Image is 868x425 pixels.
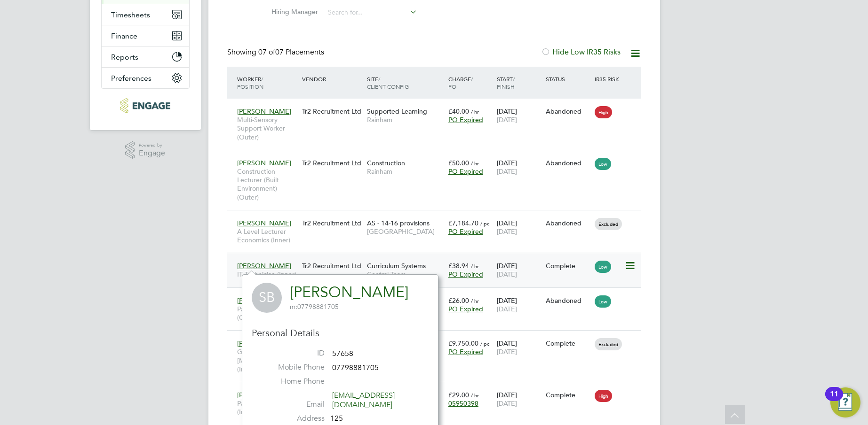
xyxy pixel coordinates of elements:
[252,327,429,339] h3: Personal Details
[332,363,379,372] span: 07798881705
[448,167,483,176] span: PO Expired
[448,107,469,116] span: £40.00
[365,70,446,95] div: Site
[546,107,590,116] div: Abandoned
[448,159,469,167] span: £50.00
[235,386,641,394] a: [PERSON_NAME]Pastoral Tutor (Inner)Tr2 Recruitment LtdBusiness[GEOGRAPHIC_DATA]£29.00 / hr0595039...
[448,75,473,90] span: / PO
[237,305,297,322] span: Pastoral Tutor (Outer)
[102,4,189,25] button: Timesheets
[546,219,590,227] div: Abandoned
[595,218,622,230] span: Excluded
[258,47,324,57] span: 07 Placements
[111,10,150,19] span: Timesheets
[546,391,590,399] div: Complete
[235,256,641,264] a: [PERSON_NAME]IT Technician (Inner)Tr2 Recruitment LtdCurriculum SystemsCentral Team£38.94 / hrPO ...
[235,334,641,342] a: [PERSON_NAME]Group Manager [MEDICAL_DATA] (Inner)Tr2 Recruitment LtdSupported Learning[PERSON_NAM...
[367,107,427,116] span: Supported Learning
[259,363,325,372] label: Mobile Phone
[480,220,489,227] span: / pc
[494,334,543,361] div: [DATE]
[497,348,517,356] span: [DATE]
[448,348,483,356] span: PO Expired
[448,262,469,270] span: £38.94
[595,390,612,402] span: High
[494,257,543,283] div: [DATE]
[300,214,365,232] div: Tr2 Recruitment Ltd
[497,75,515,90] span: / Finish
[497,116,517,124] span: [DATE]
[235,70,300,95] div: Worker
[546,159,590,167] div: Abandoned
[595,106,612,118] span: High
[325,6,417,19] input: Search for...
[494,154,543,180] div: [DATE]
[541,47,621,57] label: Hide Low IR35 Risks
[300,154,365,172] div: Tr2 Recruitment Ltd
[101,98,190,113] a: Go to home page
[448,116,483,124] span: PO Expired
[252,283,282,313] span: SB
[471,392,479,399] span: / hr
[111,31,137,40] span: Finance
[235,291,641,299] a: [PERSON_NAME]Pastoral Tutor (Outer)Tr2 Recruitment LtdPastoralArdleigh Green£26.00 / hrPO Expired...
[546,339,590,348] div: Complete
[367,167,444,176] span: Rainham
[237,391,291,399] span: [PERSON_NAME]
[367,116,444,124] span: Rainham
[497,270,517,278] span: [DATE]
[592,70,625,87] div: IR35 Risk
[300,102,365,120] div: Tr2 Recruitment Ltd
[367,219,430,227] span: AS - 14-16 provisions
[259,400,325,410] label: Email
[125,141,165,159] a: Powered byEngage
[448,305,483,313] span: PO Expired
[139,141,165,149] span: Powered by
[290,302,339,311] span: 07798881705
[471,297,479,304] span: / hr
[448,296,469,305] span: £26.00
[448,219,478,227] span: £7,184.70
[546,296,590,305] div: Abandoned
[494,292,543,318] div: [DATE]
[237,270,297,278] span: IT Technician (Inner)
[237,75,263,90] span: / Position
[237,262,291,270] span: [PERSON_NAME]
[367,227,444,236] span: [GEOGRAPHIC_DATA]
[471,108,479,115] span: / hr
[290,283,408,301] a: [PERSON_NAME]
[494,102,543,129] div: [DATE]
[448,399,478,408] span: 05950398
[830,387,860,417] button: Open Resource Center, 11 new notifications
[367,75,409,90] span: / Client Config
[237,227,297,244] span: A Level Lecturer Economics (Inner)
[139,149,165,157] span: Engage
[227,47,326,57] div: Showing
[367,262,426,270] span: Curriculum Systems
[367,270,444,278] span: Central Team
[237,116,297,141] span: Multi-Sensory Support Worker (Outer)
[237,339,291,348] span: [PERSON_NAME]
[830,394,838,406] div: 11
[102,25,189,46] button: Finance
[494,214,543,240] div: [DATE]
[237,348,297,373] span: Group Manager [MEDICAL_DATA] (Inner)
[259,377,325,386] label: Home Phone
[497,399,517,408] span: [DATE]
[235,214,641,222] a: [PERSON_NAME]A Level Lecturer Economics (Inner)Tr2 Recruitment LtdAS - 14-16 provisions[GEOGRAPHI...
[448,339,478,348] span: £9,750.00
[367,159,405,167] span: Construction
[111,74,151,83] span: Preferences
[546,262,590,270] div: Complete
[332,391,395,410] a: [EMAIL_ADDRESS][DOMAIN_NAME]
[448,391,469,399] span: £29.00
[595,261,611,273] span: Low
[446,70,495,95] div: Charge
[494,70,543,95] div: Start
[497,167,517,176] span: [DATE]
[102,68,189,88] button: Preferences
[300,257,365,275] div: Tr2 Recruitment Ltd
[264,8,318,16] label: Hiring Manager
[300,70,365,87] div: Vendor
[235,102,641,110] a: [PERSON_NAME]Multi-Sensory Support Worker (Outer)Tr2 Recruitment LtdSupported LearningRainham£40....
